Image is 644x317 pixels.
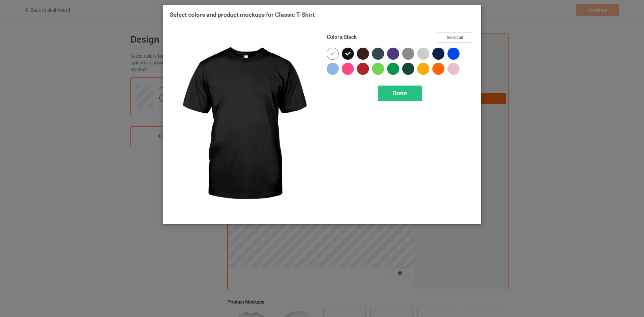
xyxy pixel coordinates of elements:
span: Black [343,34,357,40]
span: Done [393,90,407,97]
img: heather_texture.png [402,48,414,60]
h4: : [327,34,357,41]
span: Select colors and product mockups for Classic T-Shirt [170,11,315,18]
img: regular.jpg [170,32,317,217]
button: Select all [437,32,473,43]
span: Colors [327,34,342,40]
